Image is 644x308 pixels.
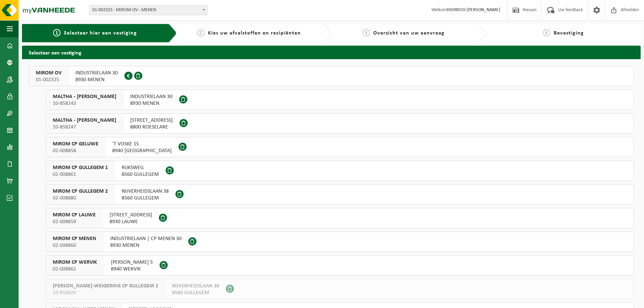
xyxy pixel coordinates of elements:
span: 01-002325 [36,76,62,83]
span: [PERSON_NAME] 5 [111,259,153,266]
button: MIROM CP GULLEGEM 1 02-008861 RIJKSWEG8560 GULLEGEM [46,161,634,181]
span: 02-008858 [53,147,98,154]
h2: Selecteer een vestiging [22,46,641,59]
span: MIROM CP GULLEGEM 1 [53,164,108,171]
button: MIROM CP GULLEGEM 2 02-008880 NIJVERHEIDSLAAN 388560 GULLEGEM [46,184,634,205]
span: 3 [362,29,370,37]
span: MIROM CP GELUWE [53,141,98,147]
span: NIJVERHEIDSLAAN 38 [172,283,219,289]
span: 4 [543,29,550,37]
strong: DISPATCH [PERSON_NAME] [447,7,500,13]
button: MIROM CP LAUWE 02-008859 [STREET_ADDRESS]8930 LAUWE [46,208,634,228]
span: 2 [197,29,205,37]
button: MALTHA - [PERSON_NAME] 10-858243 INDUSTRIELAAN 308930 MENEN [46,90,634,110]
span: [PERSON_NAME]-WEIGERING CP GULLEGEM 2 [53,283,158,289]
button: MIROM OV 01-002325 INDUSTRIELAAN 308930 MENEN [29,66,634,86]
span: 10-916820 [53,289,158,296]
span: 8560 GULLEGEM [122,195,169,202]
span: 10-858247 [53,124,116,131]
button: MIROM CP MENEN 02-008860 INDUSTRIELAAN | CP MENEN 308930 MENEN [46,232,634,252]
span: INDUSTRIELAAN 30 [130,93,172,100]
span: 02-008862 [53,266,97,273]
span: 02-008861 [53,171,108,178]
span: 8930 LAUWE [110,218,152,225]
button: MIROM CP WERVIK 02-008862 [PERSON_NAME] 58940 WERVIK [46,255,634,276]
span: INDUSTRIELAAN | CP MENEN 30 [110,235,182,242]
span: MIROM CP GULLEGEM 2 [53,188,108,195]
span: MIROM CP MENEN [53,235,96,242]
span: 8930 MENEN [110,242,182,249]
span: Kies uw afvalstoffen en recipiënten [208,30,301,36]
span: 'T VOSKE 15 [112,141,172,147]
button: MALTHA - [PERSON_NAME] 10-858247 [STREET_ADDRESS]8800 ROESELARE [46,113,634,134]
span: 02-008860 [53,242,96,249]
span: 1 [53,29,61,37]
span: MIROM CP WERVIK [53,259,97,266]
span: 8940 WERVIK [111,266,153,273]
span: 8940 [GEOGRAPHIC_DATA] [112,147,172,154]
span: MIROM OV [36,70,62,76]
span: MALTHA - [PERSON_NAME] [53,93,116,100]
span: Overzicht van uw aanvraag [373,30,445,36]
span: 01-002325 - MIROM OV - MENEN [89,5,208,15]
span: MALTHA - [PERSON_NAME] [53,117,116,124]
span: [STREET_ADDRESS] [130,117,173,124]
span: 8800 ROESELARE [130,124,173,131]
span: 8560 GULLEGEM [172,289,219,296]
span: [STREET_ADDRESS] [110,212,152,218]
button: MIROM CP GELUWE 02-008858 'T VOSKE 158940 [GEOGRAPHIC_DATA] [46,137,634,157]
span: 02-008880 [53,195,108,202]
span: 01-002325 - MIROM OV - MENEN [90,5,207,15]
span: NIJVERHEIDSLAAN 38 [122,188,169,195]
span: 8930 MENEN [130,100,172,107]
span: Bevestiging [554,30,584,36]
span: 10-858243 [53,100,116,107]
span: 02-008859 [53,218,96,225]
span: RIJKSWEG [122,164,159,171]
span: Selecteer hier een vestiging [64,30,137,36]
span: INDUSTRIELAAN 30 [75,70,118,76]
span: 8930 MENEN [75,76,118,83]
span: 8560 GULLEGEM [122,171,159,178]
span: MIROM CP LAUWE [53,212,96,218]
